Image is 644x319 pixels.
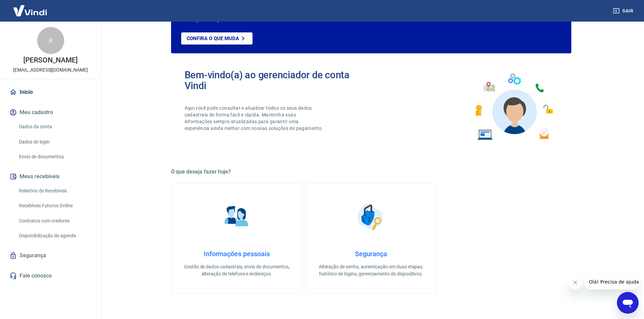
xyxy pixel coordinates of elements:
p: Aqui você pode consultar e atualizar todos os seus dados cadastrais de forma fácil e rápida. Mant... [185,105,325,132]
img: Informações pessoais [220,200,254,234]
iframe: Botão para abrir a janela de mensagens [617,292,639,314]
a: Início [8,85,93,100]
iframe: Fechar mensagem [569,276,582,289]
p: Alteração de senha, autenticação em duas etapas, histórico de logins, gerenciamento de dispositivos. [316,263,426,277]
a: Relatório de Recebíveis [16,184,93,198]
a: Segurança [8,248,93,263]
a: Disponibilização de agenda [16,229,93,243]
p: [PERSON_NAME] [23,57,77,64]
button: Sair [612,5,636,17]
button: Meus recebíveis [8,169,93,184]
img: Imagem de um avatar masculino com diversos icones exemplificando as funcionalidades do gerenciado... [469,70,558,144]
p: Gestão de dados cadastrais, envio de documentos, alteração de telefone e endereços. [182,263,291,277]
h2: Bem-vindo(a) ao gerenciador de conta Vindi [185,70,371,91]
a: Dados da conta [16,120,93,134]
a: Dados de login [16,135,93,149]
a: Fale conosco [8,268,93,283]
p: [EMAIL_ADDRESS][DOMAIN_NAME] [13,67,88,74]
span: Olá! Precisa de ajuda? [4,5,57,10]
iframe: Mensagem da empresa [585,274,639,289]
h4: Informações pessoais [182,250,291,258]
a: Recebíveis Futuros Online [16,199,93,213]
a: Envio de documentos [16,150,93,164]
h5: O que deseja fazer hoje? [171,168,571,175]
a: Informações pessoaisInformações pessoaisGestão de dados cadastrais, envio de documentos, alteraçã... [171,183,303,294]
a: SegurançaSegurançaAlteração de senha, autenticação em duas etapas, histórico de logins, gerenciam... [305,183,437,294]
button: Meu cadastro [8,105,93,120]
h4: Segurança [316,250,426,258]
p: Confira o que muda [187,35,239,42]
div: R [37,27,64,54]
a: Confira o que muda [181,32,253,45]
img: Segurança [354,200,388,234]
a: Contratos com credores [16,214,93,228]
img: Vindi [8,0,52,21]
